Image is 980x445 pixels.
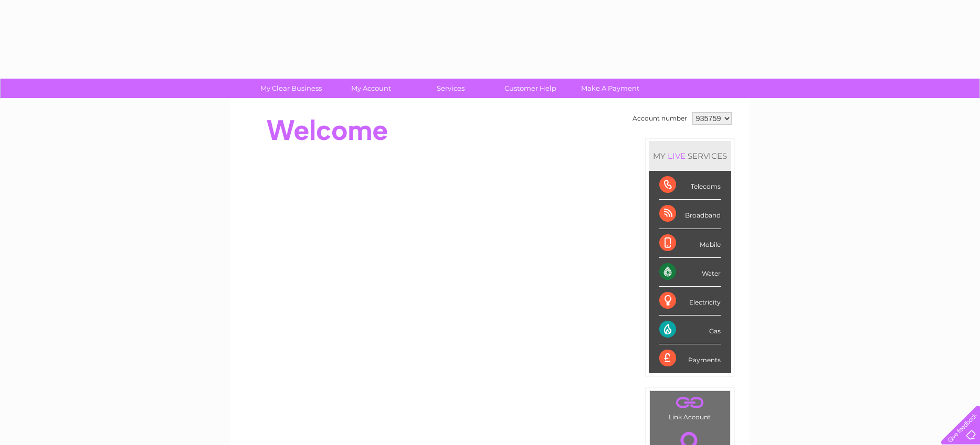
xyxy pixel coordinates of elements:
div: LIVE [666,151,688,161]
a: Services [407,79,494,98]
td: Link Account [649,390,731,424]
a: . [652,394,728,412]
div: Telecoms [659,171,721,200]
a: Customer Help [487,79,574,98]
div: Gas [659,316,721,344]
a: My Clear Business [248,79,334,98]
div: Electricity [659,287,721,316]
a: My Account [328,79,414,98]
td: Account number [630,110,690,127]
div: MY SERVICES [649,141,731,171]
div: Broadband [659,200,721,229]
a: Make A Payment [567,79,654,98]
div: Water [659,258,721,287]
div: Mobile [659,229,721,258]
div: Payments [659,344,721,373]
